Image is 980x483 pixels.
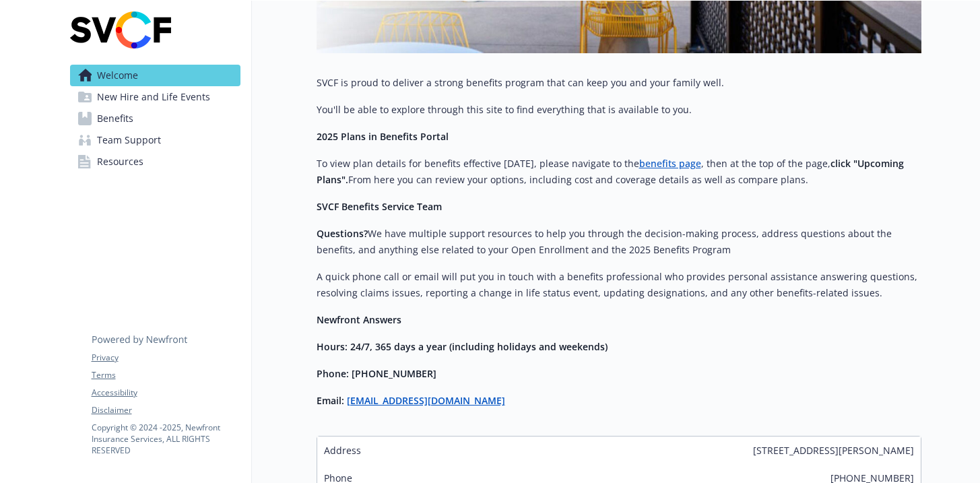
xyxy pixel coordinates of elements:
span: Resources [97,151,143,172]
span: New Hire and Life Events [97,86,210,108]
a: Disclaimer [92,404,240,416]
span: Welcome [97,65,138,86]
strong: Hours: 24/7, 365 days a year (including holidays and weekends) [317,340,608,353]
a: New Hire and Life Events [70,86,240,108]
p: We have multiple support resources to help you through the decision-making process, address quest... [317,226,921,258]
strong: Email: [317,394,344,407]
p: SVCF is proud to deliver a strong benefits program that can keep you and your family well. [317,75,921,91]
a: [EMAIL_ADDRESS][DOMAIN_NAME] [347,394,505,407]
span: [STREET_ADDRESS][PERSON_NAME] [753,443,914,457]
span: Address [324,443,361,457]
strong: Phone: [PHONE_NUMBER] [317,367,436,380]
h6: ​A quick phone call or email will put you in touch with a benefits professional who provides pers... [317,269,921,301]
p: To view plan details for benefits effective [DATE], please navigate to the , then at the top of t... [317,156,921,188]
strong: Questions? [317,227,368,240]
p: Copyright © 2024 - 2025 , Newfront Insurance Services, ALL RIGHTS RESERVED [92,422,240,456]
p: You'll be able to explore through this site to find everything that is available to you. [317,102,921,118]
strong: SVCF Benefits Service Team [317,200,442,213]
a: Resources [70,151,240,172]
strong: Newfront Answers [317,313,401,326]
a: Welcome [70,65,240,86]
a: benefits page [639,157,701,170]
strong: 2025 Plans in Benefits Portal [317,130,449,143]
a: Benefits [70,108,240,129]
span: Benefits [97,108,133,129]
a: Team Support [70,129,240,151]
span: Team Support [97,129,161,151]
a: Accessibility [92,387,240,399]
a: Privacy [92,352,240,364]
a: Terms [92,369,240,381]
